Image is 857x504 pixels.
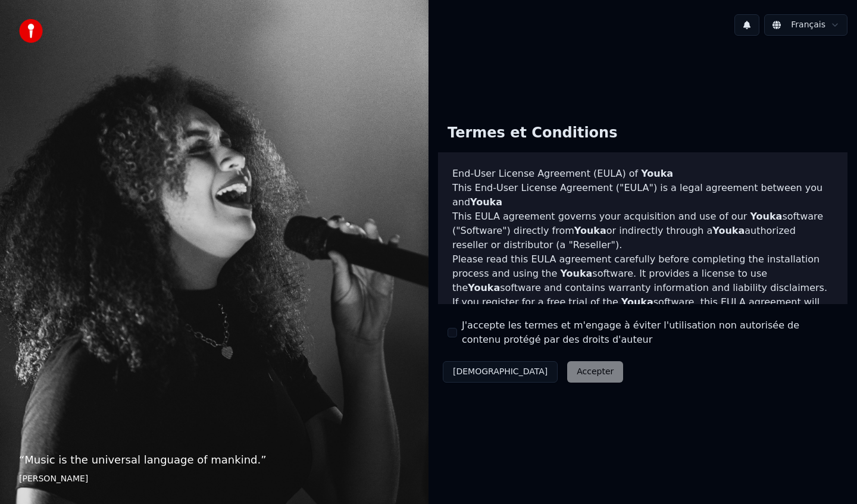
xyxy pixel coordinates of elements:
[468,282,500,293] span: Youka
[712,225,745,236] span: Youka
[443,361,558,383] button: [DEMOGRAPHIC_DATA]
[621,296,653,308] span: Youka
[750,211,782,222] span: Youka
[574,225,606,236] span: Youka
[438,114,627,152] div: Termes et Conditions
[19,473,409,485] footer: [PERSON_NAME]
[470,196,502,208] span: Youka
[560,268,592,279] span: Youka
[19,19,43,43] img: youka
[452,252,833,295] p: Please read this EULA agreement carefully before completing the installation process and using th...
[452,181,833,209] p: This End-User License Agreement ("EULA") is a legal agreement between you and
[19,452,409,468] p: “ Music is the universal language of mankind. ”
[452,295,833,352] p: If you register for a free trial of the software, this EULA agreement will also govern that trial...
[452,167,833,181] h3: End-User License Agreement (EULA) of
[462,318,838,347] label: J'accepte les termes et m'engage à éviter l'utilisation non autorisée de contenu protégé par des ...
[452,209,833,252] p: This EULA agreement governs your acquisition and use of our software ("Software") directly from o...
[641,168,673,179] span: Youka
